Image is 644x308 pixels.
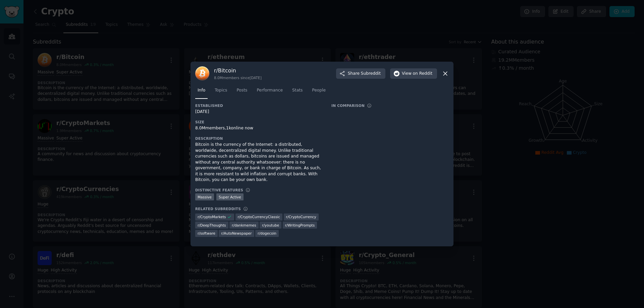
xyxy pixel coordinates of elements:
[232,223,256,228] span: r/ dankmemes
[402,71,432,77] span: View
[214,67,262,74] h3: r/ Bitcoin
[195,103,322,108] h3: Established
[336,68,385,79] button: ShareSubreddit
[198,223,226,228] span: r/ DeepThoughts
[195,206,241,211] h3: Related Subreddits
[195,193,214,200] div: Massive
[290,85,305,99] a: Stats
[331,103,365,108] h3: In Comparison
[310,85,328,99] a: People
[236,87,247,94] span: Posts
[262,223,279,228] span: r/ youtube
[195,66,209,80] img: Bitcoin
[214,75,262,80] div: 8.0M members since [DATE]
[198,231,215,236] span: r/ software
[292,87,303,94] span: Stats
[212,85,229,99] a: Topics
[216,193,244,200] div: Super Active
[257,87,283,94] span: Performance
[348,71,381,77] span: Share
[238,214,280,219] span: r/ CryptoCurrencyClassic
[198,214,226,219] span: r/ CryptoMarkets
[254,85,285,99] a: Performance
[361,71,381,77] span: Subreddit
[285,223,315,228] span: r/ WritingPrompts
[195,85,208,99] a: Info
[195,125,322,131] div: 8.0M members, 1k online now
[195,136,322,141] h3: Description
[195,142,322,183] div: Bitcoin is the currency of the Internet: a distributed, worldwide, decentralized digital money. U...
[413,71,432,77] span: on Reddit
[198,87,205,94] span: Info
[312,87,326,94] span: People
[195,120,322,124] h3: Size
[215,87,227,94] span: Topics
[221,231,252,236] span: r/ AutoNewspaper
[286,214,316,219] span: r/ CryptoCurrency
[195,188,243,192] h3: Distinctive Features
[234,85,250,99] a: Posts
[195,109,322,115] div: [DATE]
[258,231,276,236] span: r/ dogecoin
[390,68,437,79] button: Viewon Reddit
